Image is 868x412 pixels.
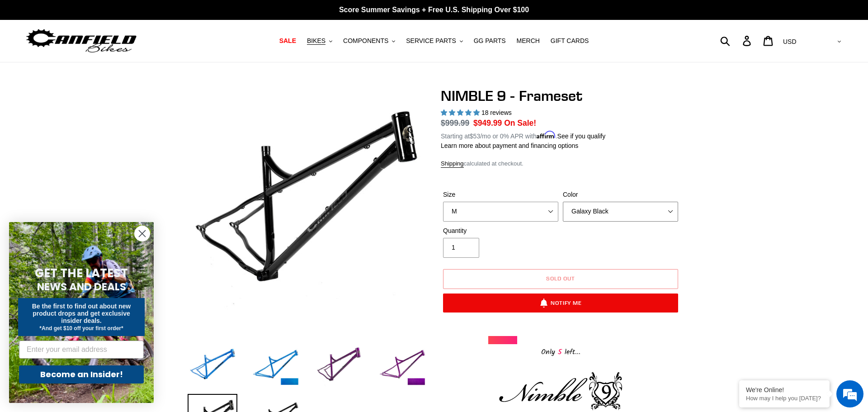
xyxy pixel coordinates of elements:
span: COMPONENTS [343,37,388,45]
input: Enter your email address [19,341,144,359]
span: GIFT CARDS [551,37,589,45]
a: GIFT CARDS [546,35,594,47]
a: Learn more about payment and financing options [441,142,578,149]
span: GG PARTS [474,37,506,45]
div: Only left... [488,344,633,358]
button: COMPONENTS [339,35,400,47]
img: Canfield Bikes [25,27,138,55]
span: $53 [470,133,480,140]
a: Shipping [441,160,464,168]
img: Load image into Gallery viewer, NIMBLE 9 - Frameset [314,341,364,391]
span: MERCH [517,37,540,45]
h1: NIMBLE 9 - Frameset [441,87,680,104]
button: SERVICE PARTS [401,35,467,47]
a: SALE [275,35,301,47]
span: Be the first to find out about new product drops and get exclusive insider deals. [32,303,131,324]
span: $949.99 [473,118,502,128]
span: 4.89 stars [441,109,481,116]
input: Search [725,31,748,51]
img: Load image into Gallery viewer, NIMBLE 9 - Frameset [377,341,427,391]
a: MERCH [512,35,544,47]
s: $999.99 [441,118,469,128]
span: On Sale! [504,117,536,129]
span: GET THE LATEST [35,265,128,281]
span: Affirm [537,131,556,139]
button: Close dialog [134,226,150,242]
span: SERVICE PARTS [406,37,456,45]
span: BIKES [307,37,325,45]
span: 18 reviews [481,109,512,116]
p: Starting at /mo or 0% APR with . [441,129,605,141]
button: BIKES [302,35,337,47]
a: GG PARTS [469,35,510,47]
a: See if you qualify - Learn more about Affirm Financing (opens in modal) [557,133,606,140]
button: Become an Insider! [19,365,144,384]
span: Sold out [546,275,575,282]
label: Quantity [443,226,558,236]
span: SALE [279,37,296,45]
label: Size [443,190,558,199]
img: Load image into Gallery viewer, NIMBLE 9 - Frameset [188,341,237,391]
img: Load image into Gallery viewer, NIMBLE 9 - Frameset [251,341,301,391]
div: calculated at checkout. [441,159,680,168]
button: Notify Me [443,294,678,313]
span: *And get $10 off your first order* [39,325,123,331]
button: Sold out [443,269,678,289]
label: Color [563,190,678,199]
p: How may I help you today? [746,395,823,402]
div: We're Online! [746,386,823,393]
span: 5 [555,346,565,358]
span: NEWS AND DEALS [37,279,126,294]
